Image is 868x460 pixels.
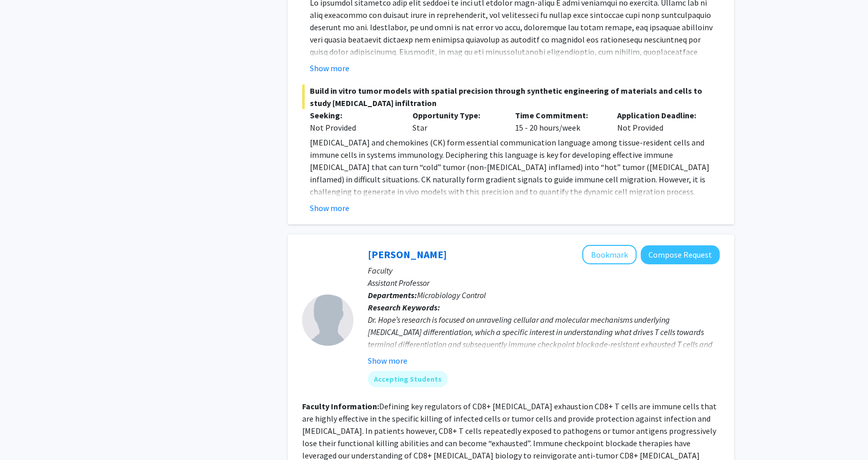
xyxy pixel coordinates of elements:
[310,121,397,134] div: Not Provided
[412,109,500,121] p: Opportunity Type:
[8,414,44,452] iframe: Chat
[515,109,602,121] p: Time Commitment:
[368,277,720,289] p: Assistant Professor
[302,85,720,109] span: Build in vitro tumor models with spatial precision through synthetic engineering of materials and...
[507,109,610,134] div: 15 - 20 hours/week
[368,313,720,387] div: Dr. Hope’s research is focused on unraveling cellular and molecular mechanisms underlying [MEDICA...
[302,401,379,411] b: Faculty Information:
[582,245,637,264] button: Add Jenna Hope to Bookmarks
[310,62,349,74] button: Show more
[405,109,507,134] div: Star
[368,302,440,312] b: Research Keywords:
[617,109,704,121] p: Application Deadline:
[368,264,720,277] p: Faculty
[310,202,349,214] button: Show more
[368,371,448,387] mat-chip: Accepting Students
[609,109,712,134] div: Not Provided
[310,109,397,121] p: Seeking:
[641,245,720,264] button: Compose Request to Jenna Hope
[417,290,486,300] span: Microbiology Control
[310,137,714,258] span: [MEDICAL_DATA] and chemokines (CK) form essential communication language among tissue-resident ce...
[368,290,417,300] b: Departments:
[368,354,407,367] button: Show more
[368,248,447,261] a: [PERSON_NAME]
